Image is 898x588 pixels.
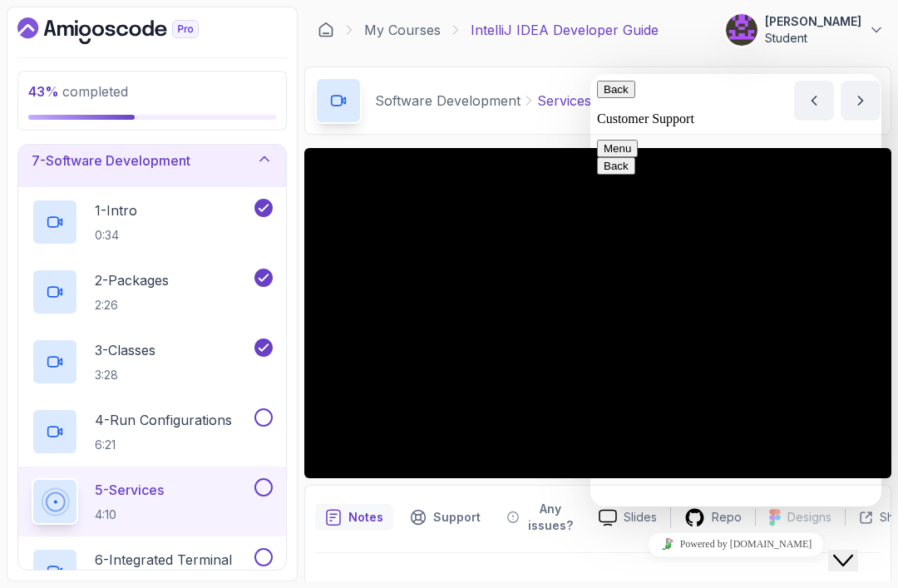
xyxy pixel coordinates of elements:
p: Designs [787,509,831,526]
button: 3-Classes3:28 [32,338,273,385]
p: 3 - Classes [95,340,155,360]
p: Support [433,509,481,526]
p: 4 - Run Configurations [95,410,232,430]
button: 2-Packages2:26 [32,269,273,315]
button: Feedback button [497,496,585,539]
p: 1 - Intro [95,200,137,220]
button: 7-Software Development [18,134,286,187]
span: completed [28,83,128,100]
p: [PERSON_NAME] [765,13,861,30]
p: Services [537,91,591,111]
button: Support button [400,496,491,539]
p: 3:28 [95,367,155,383]
iframe: 4 - Services [304,148,891,478]
span: 43 % [28,83,59,100]
a: My Courses [364,20,441,40]
p: 2:26 [95,297,169,314]
p: 2 - Packages [95,270,169,290]
a: Repo [671,507,755,528]
p: 0:34 [95,227,137,244]
img: user profile image [726,14,757,46]
p: Any issues? [525,501,575,534]
p: Repo [712,509,742,526]
p: IntelliJ IDEA Developer Guide [471,20,659,40]
button: notes button [315,496,393,539]
p: 4:10 [95,506,164,523]
p: 6 - Integrated Terminal [95,550,232,570]
a: Dashboard [318,22,334,38]
p: Software Development [375,91,521,111]
button: 1-Intro0:34 [32,199,273,245]
p: Student [765,30,861,47]
a: Dashboard [17,17,237,44]
iframe: chat widget [828,521,881,571]
a: Slides [585,509,670,526]
button: 5-Services4:10 [32,478,273,525]
iframe: chat widget [590,74,881,506]
p: 5 - Services [95,480,164,500]
button: user profile image[PERSON_NAME]Student [725,13,885,47]
h3: 7 - Software Development [32,151,190,170]
iframe: chat widget [590,526,881,563]
p: 6:21 [95,437,232,453]
button: 4-Run Configurations6:21 [32,408,273,455]
p: Slides [624,509,657,526]
p: Notes [348,509,383,526]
